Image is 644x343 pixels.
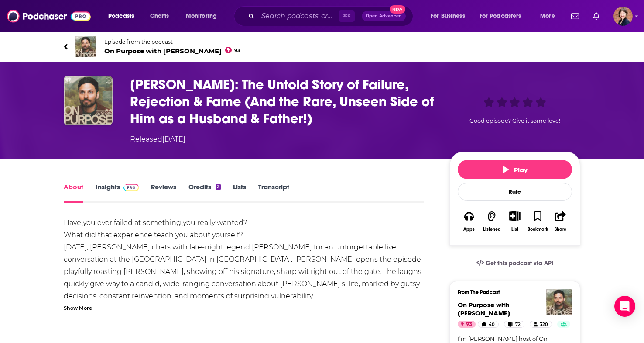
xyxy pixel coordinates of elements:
div: Apps [463,227,475,232]
span: 93 [234,49,240,52]
a: Show notifications dropdown [568,9,582,24]
span: Good episode? Give it some love! [469,118,560,124]
a: Reviews [151,183,176,203]
div: Released [DATE] [130,134,185,145]
span: Play [503,166,528,174]
a: Lists [233,183,246,203]
span: Charts [150,10,169,22]
h1: Jimmy Kimmel: The Untold Story of Failure, Rejection & Fame (And the Rare, Unseen Side of Him as ... [130,76,435,127]
img: User Profile [613,7,633,26]
span: On Purpose with [PERSON_NAME] [458,301,510,317]
span: 93 [466,320,472,329]
button: Play [458,160,572,179]
img: Jimmy Kimmel: The Untold Story of Failure, Rejection & Fame (And the Rare, Unseen Side of Him as ... [64,76,113,125]
span: More [540,10,555,22]
img: On Purpose with Jay Shetty [75,36,96,57]
a: InsightsPodchaser Pro [96,183,139,203]
a: Transcript [258,183,289,203]
button: open menu [102,9,145,23]
a: 320 [530,321,552,328]
span: New [390,5,405,14]
div: 2 [216,184,221,190]
a: Show notifications dropdown [589,9,603,24]
span: 320 [540,320,548,329]
a: 40 [478,321,499,328]
span: ⌘ K [339,10,355,22]
button: Bookmark [526,205,549,237]
img: On Purpose with Jay Shetty [546,289,572,315]
div: Listened [483,227,501,232]
a: About [64,183,83,203]
span: Podcasts [108,10,134,22]
button: open menu [474,9,534,23]
span: Monitoring [186,10,217,22]
span: On Purpose with [PERSON_NAME] [104,47,240,55]
span: Open Advanced [366,14,402,18]
button: open menu [425,9,476,23]
button: Apps [458,205,480,237]
a: On Purpose with Jay ShettyEpisode from the podcastOn Purpose with [PERSON_NAME]93 [64,36,580,57]
img: Podchaser - Follow, Share and Rate Podcasts [7,8,91,24]
span: Episode from the podcast [104,38,240,45]
button: Show profile menu [613,7,633,26]
span: For Business [431,10,465,22]
button: Listened [480,205,503,237]
a: On Purpose with Jay Shetty [458,301,510,317]
a: Get this podcast via API [469,253,560,274]
input: Search podcasts, credits, & more... [258,9,339,23]
button: Share [549,205,572,237]
button: open menu [534,9,566,23]
button: Open AdvancedNew [362,11,406,21]
h3: From The Podcast [458,289,565,295]
a: 93 [458,321,476,328]
div: Show More ButtonList [504,205,526,237]
a: Charts [144,9,174,23]
span: 40 [489,320,495,329]
div: Search podcasts, credits, & more... [242,6,421,26]
div: Rate [458,183,572,201]
button: Show More Button [506,211,524,221]
div: List [511,226,518,232]
span: For Podcasters [480,10,521,22]
span: Logged in as alafair66639 [613,7,633,26]
button: open menu [180,9,228,23]
div: Open Intercom Messenger [614,296,635,317]
div: Share [555,227,566,232]
a: Credits2 [188,183,221,203]
span: Get this podcast via API [486,260,553,267]
img: Podchaser Pro [123,184,139,191]
a: 72 [504,321,524,328]
div: Bookmark [528,227,548,232]
span: 72 [515,320,521,329]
